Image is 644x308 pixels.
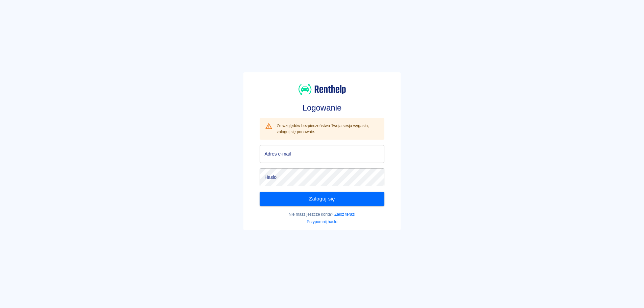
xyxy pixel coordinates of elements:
[260,103,384,113] h3: Logowanie
[334,212,355,217] a: Załóż teraz!
[260,192,384,206] button: Zaloguj się
[260,211,384,217] p: Nie masz jeszcze konta?
[307,219,337,224] a: Przypomnij hasło
[299,83,346,96] img: Renthelp logo
[277,120,379,138] div: Ze względów bezpieczeństwa Twoja sesja wygasła, zaloguj się ponownie.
